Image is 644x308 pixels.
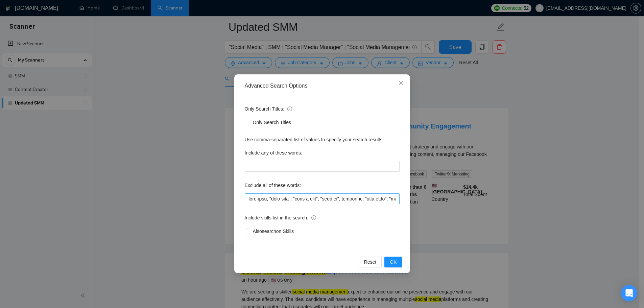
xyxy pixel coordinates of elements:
[245,214,316,221] span: Include skills list in the search:
[245,147,302,158] label: Include any of these words:
[359,257,382,267] button: Reset
[392,74,410,93] button: Close
[398,80,404,86] span: close
[250,119,294,126] span: Only Search Titles
[245,105,292,113] span: Only Search Titles:
[384,257,402,267] button: OK
[245,180,301,191] label: Exclude all of these words:
[621,285,637,301] div: Open Intercom Messenger
[250,228,296,235] span: Also search on Skills
[364,258,377,266] span: Reset
[311,215,316,220] span: info-circle
[245,82,400,90] div: Advanced Search Options
[390,258,397,266] span: OK
[245,136,400,143] div: Use comma-separated list of values to specify your search results.
[287,106,292,111] span: info-circle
